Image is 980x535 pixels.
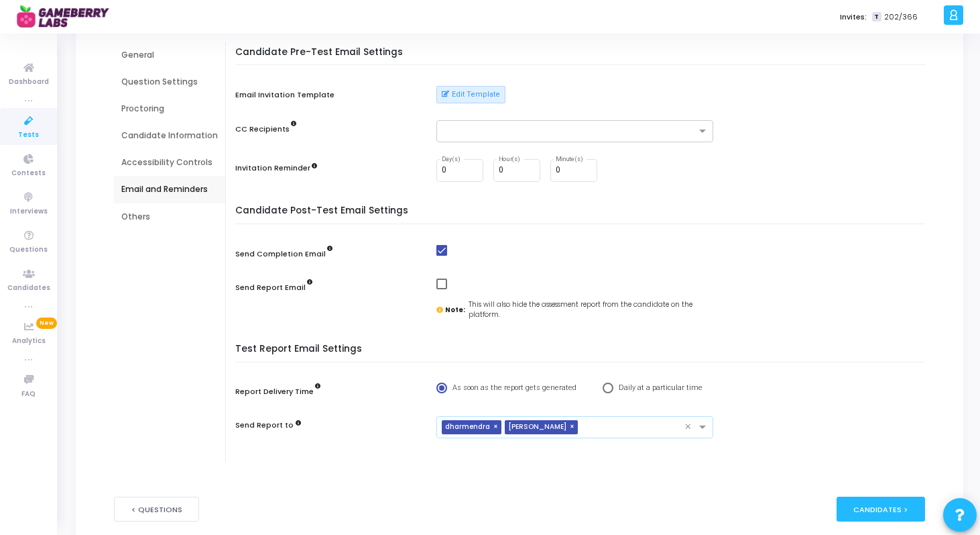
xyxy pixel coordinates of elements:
[436,300,713,320] div: This will also hide the assessment report from the candidate on the platform.
[235,205,932,224] h5: Candidate Post-Test Email Settings
[121,76,218,88] div: Question Settings
[493,420,501,434] span: ×
[121,49,218,61] div: General
[505,420,570,434] span: [PERSON_NAME]
[10,206,48,217] span: Interviews
[36,318,57,329] span: New
[121,103,218,115] div: Proctoring
[21,389,36,400] span: FAQ
[11,168,46,179] span: Contests
[235,248,332,260] label: Send Completion Email
[436,86,505,103] button: Edit Template
[18,130,39,141] span: Tests
[7,283,50,294] span: Candidates
[235,344,932,362] h5: Test Report Email Settings
[235,89,334,101] label: Email Invitation Template
[121,211,218,223] div: Others
[235,282,312,293] label: Send Report Email
[121,183,218,195] div: Email and Reminders
[235,47,932,66] h5: Candidate Pre-Test Email Settings
[684,421,696,434] span: Clear all
[235,162,317,174] label: Invitation Reminder
[872,12,881,22] span: T
[114,497,200,522] button: < Questions
[121,156,218,168] div: Accessibility Controls
[235,124,296,135] label: CC Recipients
[12,336,46,347] span: Analytics
[884,11,918,23] span: 202/366
[235,420,301,431] label: Send Report to
[9,244,48,256] span: Questions
[447,383,576,394] span: As soon as the report gets generated
[17,3,117,30] img: logo
[442,420,493,434] span: dharmendra
[235,386,320,397] label: Report Delivery Time
[613,383,702,394] span: Daily at a particular time
[837,497,926,522] div: Candidates >
[445,305,465,315] strong: Note:
[121,130,218,142] div: Candidate Information
[840,11,867,23] label: Invites:
[9,77,49,88] span: Dashboard
[570,420,578,434] span: ×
